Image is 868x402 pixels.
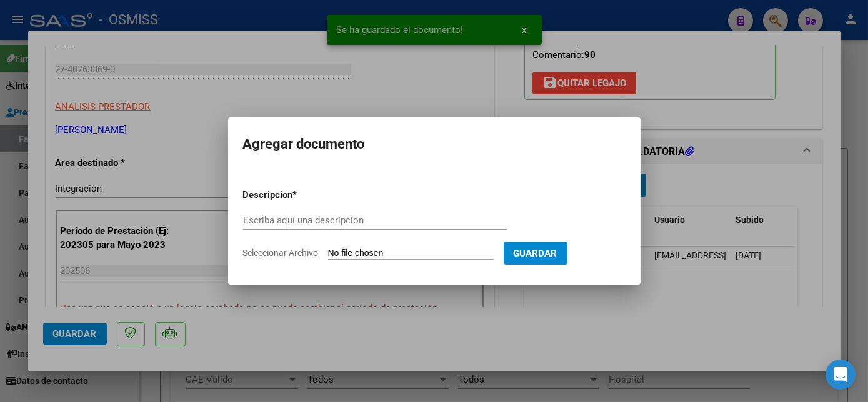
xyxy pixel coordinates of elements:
span: Guardar [514,248,557,259]
button: Guardar [504,242,567,265]
h2: Agregar documento [243,132,626,156]
p: Descripcion [243,188,358,202]
div: Open Intercom Messenger [826,360,856,390]
span: Seleccionar Archivo [243,248,319,258]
